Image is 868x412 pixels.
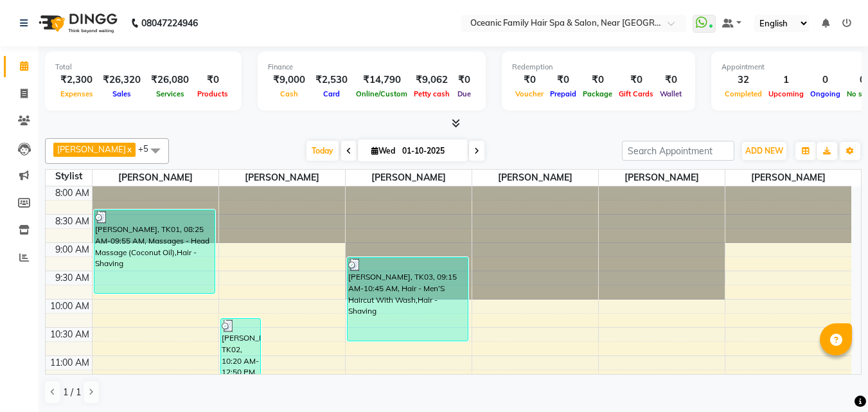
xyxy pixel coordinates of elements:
[765,89,807,98] span: Upcoming
[98,73,146,87] div: ₹26,320
[268,62,475,73] div: Finance
[53,271,92,285] div: 9:30 AM
[55,73,98,87] div: ₹2,300
[48,328,92,341] div: 10:30 AM
[194,73,231,87] div: ₹0
[807,89,844,98] span: Ongoing
[63,386,81,399] span: 1 / 1
[616,89,657,98] span: Gift Cards
[219,170,345,186] span: [PERSON_NAME]
[454,89,474,98] span: Due
[580,89,616,98] span: Package
[765,73,807,87] div: 1
[599,170,725,186] span: [PERSON_NAME]
[742,142,786,160] button: ADD NEW
[411,89,453,98] span: Petty cash
[277,89,301,98] span: Cash
[57,144,126,154] span: [PERSON_NAME]
[57,89,96,98] span: Expenses
[268,73,310,87] div: ₹9,000
[616,73,657,87] div: ₹0
[580,73,616,87] div: ₹0
[320,89,343,98] span: Card
[310,73,353,87] div: ₹2,530
[453,73,475,87] div: ₹0
[512,62,685,73] div: Redemption
[138,143,158,154] span: +5
[547,89,580,98] span: Prepaid
[353,89,411,98] span: Online/Custom
[472,170,598,186] span: [PERSON_NAME]
[146,73,194,87] div: ₹26,080
[722,73,765,87] div: 32
[814,361,855,399] iframe: chat widget
[94,210,215,293] div: [PERSON_NAME], TK01, 08:25 AM-09:55 AM, Massages - Head Massage (Coconut Oil),Hair - Shaving
[55,62,231,73] div: Total
[194,89,231,98] span: Products
[512,73,547,87] div: ₹0
[745,146,783,156] span: ADD NEW
[622,141,734,161] input: Search Appointment
[348,258,468,341] div: [PERSON_NAME], TK03, 09:15 AM-10:45 AM, Hair - Men’S Haircut With Wash,Hair - Shaving
[657,89,685,98] span: Wallet
[48,356,92,370] div: 11:00 AM
[141,5,198,41] b: 08047224946
[353,73,411,87] div: ₹14,790
[93,170,218,186] span: [PERSON_NAME]
[547,73,580,87] div: ₹0
[346,170,472,186] span: [PERSON_NAME]
[53,186,92,200] div: 8:00 AM
[725,170,852,186] span: [PERSON_NAME]
[33,5,121,41] img: logo
[722,89,765,98] span: Completed
[53,243,92,256] div: 9:00 AM
[411,73,453,87] div: ₹9,062
[153,89,188,98] span: Services
[109,89,134,98] span: Sales
[48,300,92,313] div: 10:00 AM
[126,144,132,154] a: x
[807,73,844,87] div: 0
[46,170,92,183] div: Stylist
[512,89,547,98] span: Voucher
[657,73,685,87] div: ₹0
[53,215,92,228] div: 8:30 AM
[306,141,339,161] span: Today
[398,141,463,161] input: 2025-10-01
[368,146,398,156] span: Wed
